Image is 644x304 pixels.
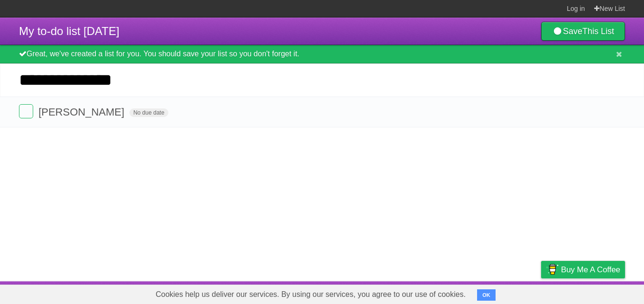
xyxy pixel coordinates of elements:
[561,261,620,278] span: Buy me a coffee
[529,284,553,302] a: Privacy
[415,284,435,302] a: About
[477,289,496,301] button: OK
[19,25,120,37] span: My to-do list [DATE]
[541,22,625,41] a: SaveThis List
[129,108,168,117] span: No due date
[146,285,475,304] span: Cookies help us deliver our services. By using our services, you agree to our use of cookies.
[541,261,625,278] a: Buy me a coffee
[19,104,33,118] label: Done
[546,261,559,277] img: Buy me a coffee
[446,284,485,302] a: Developers
[38,106,127,118] span: [PERSON_NAME]
[565,284,625,302] a: Suggest a feature
[497,284,517,302] a: Terms
[582,27,614,36] b: This List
